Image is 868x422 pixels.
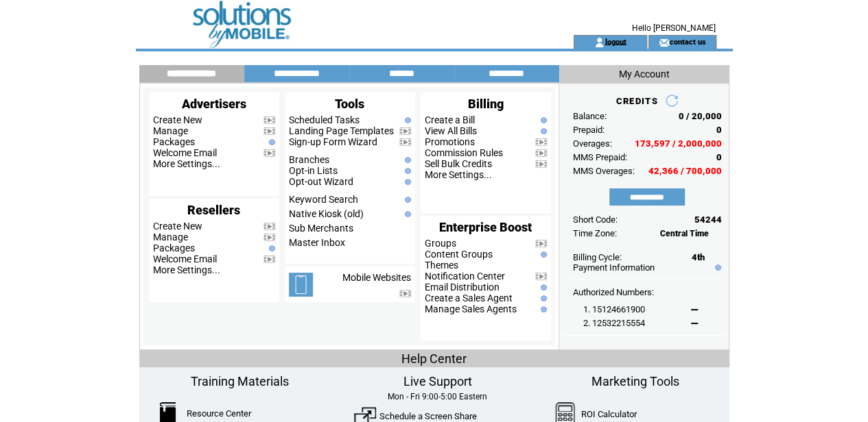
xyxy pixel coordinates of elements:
img: video.png [535,138,547,146]
a: Promotions [425,136,475,147]
a: Create a Bill [425,114,475,125]
img: video.png [263,116,275,124]
img: help.gif [266,245,275,251]
img: video.png [263,223,275,230]
span: Time Zone: [573,228,617,238]
a: More Settings... [153,158,220,169]
a: Schedule a Screen Share [379,411,477,421]
img: video.png [535,149,547,157]
img: video.png [263,149,275,157]
span: Marketing Tools [591,374,679,388]
a: More Settings... [153,264,220,275]
a: Welcome Email [153,253,217,264]
img: mobile-websites.png [289,273,313,297]
a: Resource Center [187,408,251,419]
span: 2. 12532215554 [583,318,645,328]
span: My Account [619,69,670,79]
img: help.gif [537,284,547,290]
a: Mobile Websites [342,272,411,283]
span: CREDITS [615,96,657,106]
a: Native Kiosk (old) [289,208,364,219]
img: account_icon.gif [594,37,605,48]
a: logout [605,37,626,46]
a: Groups [425,238,456,249]
span: 173,597 / 2,000,000 [635,138,722,149]
a: More Settings... [425,169,492,180]
a: Email Distribution [425,282,500,293]
a: Manage [153,232,188,243]
img: help.gif [401,197,411,203]
a: Scheduled Tasks [289,114,360,125]
img: help.gif [537,295,547,301]
span: Advertisers [182,97,246,111]
img: help.gif [401,117,411,123]
span: Balance: [573,111,607,121]
span: 1. 15124661900 [583,304,645,314]
img: video.png [263,127,275,135]
span: Resellers [187,203,240,217]
a: Create a Sales Agent [425,293,513,303]
img: help.gif [401,157,411,163]
img: help.gif [537,117,547,123]
a: ROI Calculator [581,409,637,419]
a: contact us [669,37,705,46]
a: Welcome Email [153,147,217,158]
a: Manage [153,125,188,136]
span: 0 / 20,000 [679,111,722,121]
a: Packages [153,136,195,147]
a: Commission Rules [425,147,503,158]
a: Sell Bulk Credits [425,158,492,169]
img: video.png [399,290,411,297]
span: Short Code: [573,214,618,225]
span: Overages: [573,138,612,149]
span: Tools [335,97,364,111]
span: Prepaid: [573,125,605,135]
span: 0 [716,125,722,135]
img: video.png [535,160,547,168]
span: 0 [716,152,722,162]
img: help.gif [401,211,411,217]
img: video.png [399,127,411,135]
img: contact_us_icon.gif [659,37,669,48]
img: help.gif [401,168,411,174]
a: Landing Page Templates [289,125,394,136]
img: video.png [535,273,547,280]
span: Central Time [660,229,709,238]
span: Enterprise Boost [439,220,532,234]
span: Billing Cycle: [573,252,622,262]
span: 54244 [694,214,722,225]
a: Manage Sales Agents [425,303,517,314]
img: help.gif [712,264,721,271]
a: Branches [289,154,329,165]
a: Sub Merchants [289,223,353,234]
span: Help Center [401,351,467,366]
a: Themes [425,260,458,271]
img: video.png [263,234,275,241]
a: Notification Center [425,271,505,282]
a: Packages [153,243,195,253]
a: Sign-up Form Wizard [289,136,377,147]
a: Create New [153,114,202,125]
img: video.png [399,138,411,146]
a: Content Groups [425,249,493,260]
span: Authorized Numbers: [573,287,654,297]
img: video.png [535,240,547,247]
span: Billing [468,97,504,111]
span: Live Support [403,374,471,388]
a: Opt-out Wizard [289,176,353,187]
img: help.gif [537,128,547,134]
span: 4th [692,252,705,262]
img: video.png [263,256,275,263]
a: Keyword Search [289,194,358,205]
a: Payment Information [573,262,655,273]
span: Hello [PERSON_NAME] [632,23,716,33]
a: Create New [153,221,202,232]
img: help.gif [266,139,275,145]
span: Training Materials [191,374,289,388]
img: help.gif [537,251,547,258]
span: MMS Overages: [573,166,635,176]
img: help.gif [537,306,547,312]
a: Opt-in Lists [289,165,338,176]
img: help.gif [401,179,411,185]
a: Master Inbox [289,237,345,248]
